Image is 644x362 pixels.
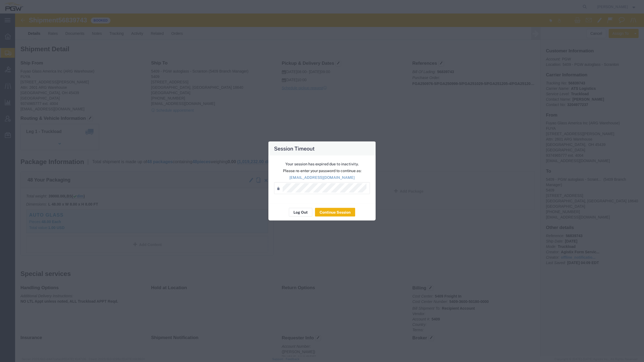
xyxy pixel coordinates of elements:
p: Your session has expired due to inactivity. [274,161,370,167]
p: [EMAIL_ADDRESS][DOMAIN_NAME] [274,175,370,180]
h4: Session Timeout [274,145,315,152]
button: Continue Session [315,208,355,217]
button: Log Out [289,208,312,217]
p: Please re-enter your password to continue as: [274,168,370,174]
